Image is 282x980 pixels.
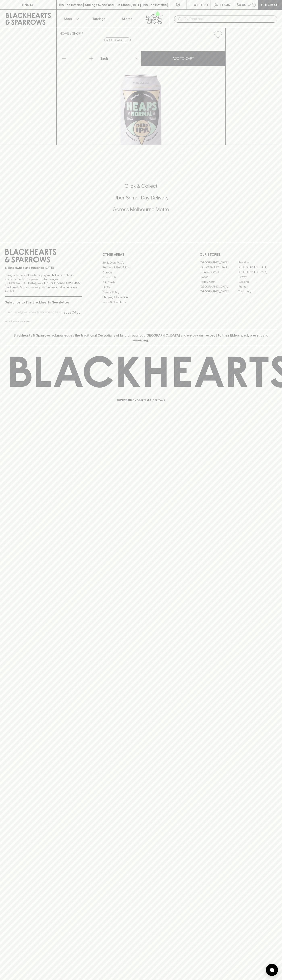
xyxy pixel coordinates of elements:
[200,284,238,289] a: [GEOGRAPHIC_DATA]
[85,10,113,28] a: Tastings
[238,275,277,279] a: Fitzroy
[5,183,277,189] h5: Click & Collect
[253,4,255,6] p: 0
[200,252,277,257] p: OUR STORES
[238,279,277,284] a: Geelong
[261,2,279,7] p: Checkout
[270,968,274,972] img: bubble-icon
[200,275,238,279] a: Elwood
[238,270,277,275] a: [GEOGRAPHIC_DATA]
[184,16,274,22] input: Try "Pinot noir"
[8,333,274,343] p: Blackhearts & Sparrows acknowledges the traditional Custodians of land throughout [GEOGRAPHIC_DAT...
[102,300,180,304] a: Terms & Conditions
[64,16,72,21] p: Shop
[238,289,277,294] a: Thornbury
[102,280,180,285] a: Gift Cards
[102,295,180,300] a: Shipping Information
[102,265,180,270] a: Business & Bulk Gifting
[102,260,180,265] a: Bottle Drop FAQ's
[5,206,277,213] h5: Across Melbourne Metro
[200,260,238,265] a: [GEOGRAPHIC_DATA]
[5,167,277,234] div: Call to action block
[62,308,82,317] button: SUBSCRIBE
[102,285,180,290] a: FAQ's
[238,260,277,265] a: Braddon
[200,265,238,270] a: [GEOGRAPHIC_DATA]
[104,38,131,42] button: Add to wishlist
[200,279,238,284] a: Fitzroy North
[173,56,194,61] p: ADD TO CART
[57,41,225,145] img: 35892.png
[102,270,180,275] a: Careers
[5,300,82,305] p: Subscribe to The Blackhearts Newsletter
[57,10,85,28] button: Shop
[102,290,180,295] a: Privacy Policy
[5,273,82,293] p: It is against the law to sell or supply alcohol to, or to obtain alcohol on behalf of a person un...
[200,289,238,294] a: [GEOGRAPHIC_DATA]
[44,281,81,285] strong: Liquor License #32064953
[72,32,81,35] a: SHOP
[60,32,69,35] a: HOME
[220,2,230,7] p: Login
[92,16,105,21] p: Tastings
[102,275,180,280] a: Contact Us
[141,51,225,66] button: ADD TO CART
[238,284,277,289] a: Prahran
[99,54,141,63] div: Each
[194,2,209,7] p: Wishlist
[102,252,180,257] p: OTHER AREAS
[113,10,141,28] a: Stores
[100,56,108,61] p: Each
[5,319,82,323] p: We will never spam you
[8,309,62,316] input: e.g. jane@blackheartsandsparrows.com.au
[5,194,277,201] h5: Uber Same-Day Delivery
[63,310,80,315] p: SUBSCRIBE
[5,266,82,270] p: Sibling owned and run since [DATE]
[200,270,238,275] a: Brunswick West
[122,16,132,21] p: Stores
[237,2,246,7] p: $0.00
[238,265,277,270] a: [GEOGRAPHIC_DATA]
[212,29,224,40] button: Add to wishlist
[22,2,34,7] p: FIND US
